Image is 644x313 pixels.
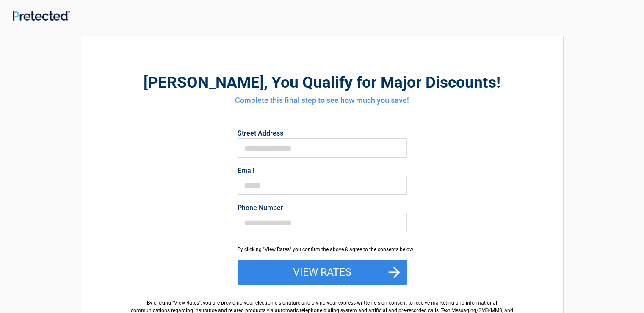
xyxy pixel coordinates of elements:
[174,300,199,306] span: View Rates
[144,73,264,91] span: [PERSON_NAME]
[238,260,407,285] button: View Rates
[238,130,407,137] label: Street Address
[128,95,517,106] h4: Complete this final step to see how much you save!
[128,72,517,93] h2: , You Qualify for Major Discounts!
[238,205,407,211] label: Phone Number
[238,167,407,174] label: Email
[13,11,70,21] img: Main Logo
[238,246,407,253] div: By clicking "View Rates" you confirm the above & agree to the consents below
